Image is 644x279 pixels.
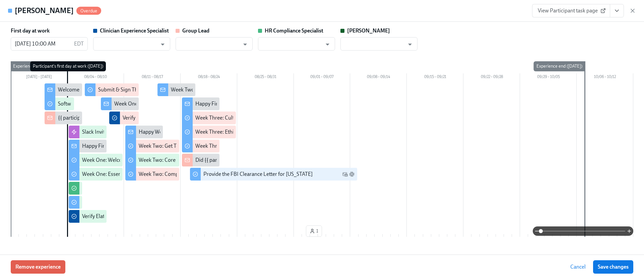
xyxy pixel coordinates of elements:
div: Week Two: Core Processes (~1.25 hours to complete) [139,156,258,164]
span: Save changes [598,264,629,270]
div: 08/11 – 08/17 [124,73,181,82]
button: Open [157,39,168,50]
div: Week One: Essential Compliance Tasks (~6.5 hours to complete) [82,170,228,178]
div: Software Set-Up [58,100,95,108]
h4: [PERSON_NAME] [15,6,74,16]
div: 09/01 – 09/07 [294,73,350,82]
div: Happy Final Week of Onboarding! [195,100,273,108]
button: View task page [610,4,624,17]
div: Week Three: Final Onboarding Tasks (~1.5 hours to complete) [195,142,335,150]
div: Week Two Onboarding Recap! [171,86,240,93]
div: Week Three: Cultural Competence & Special Populations (~3 hours to complete) [195,114,376,122]
div: Experience end ([DATE]) [534,61,585,71]
span: View Participant task page [538,7,604,14]
div: Week Two: Get To Know Your Role (~4 hours to complete) [139,142,269,150]
div: Submit & Sign The [US_STATE] Disclosure Form (Time Sensitive!) and the [US_STATE] Background Check [98,86,336,93]
strong: Group Lead [182,27,209,34]
p: EDT [74,40,84,48]
button: Open [405,39,415,50]
div: 08/18 – 08/24 [181,73,237,82]
div: Week Two: Compliance Crisis Response (~1.5 hours to complete) [139,170,285,178]
div: Verify Elation for {{ participant.fullName }} (2nd attempt) [123,114,251,122]
span: Overdue [76,8,101,13]
svg: Work Email [342,171,348,177]
button: Save changes [593,260,633,274]
a: View Participant task page [532,4,610,17]
div: Did {{ participant.fullName }} Schedule A Meet & Greet? [195,156,322,164]
button: Open [240,39,250,50]
div: Participant's first day at work ([DATE]) [30,61,106,71]
div: 09/22 – 09/28 [463,73,520,82]
button: Open [322,39,333,50]
div: 09/29 – 10/05 [520,73,577,82]
div: Happy First Day! [82,142,120,150]
span: Remove experience [15,264,61,270]
div: Provide the FBI Clearance Letter for [US_STATE] [203,170,313,178]
strong: [PERSON_NAME] [347,27,390,34]
div: Week One Onboarding Recap! [114,100,184,108]
button: Cancel [566,260,590,274]
label: First day at work [11,27,50,34]
div: Welcome To The Charlie Health Team! [58,86,145,93]
div: {{ participant.fullName }} has started onboarding [58,114,170,122]
div: 10/06 – 10/12 [577,73,633,82]
div: 08/04 – 08/10 [67,73,124,82]
strong: HR Compliance Specialist [265,27,323,34]
div: 09/15 – 09/21 [407,73,463,82]
div: 08/25 – 08/31 [237,73,294,82]
button: 1 [306,225,322,237]
div: Verify Elation for {{ participant.fullName }} [82,213,178,220]
span: Cancel [570,264,586,270]
div: Happy Week Two! [139,128,180,136]
div: [DATE] – [DATE] [11,73,67,82]
div: 09/08 – 09/14 [350,73,407,82]
svg: Slack [349,171,355,177]
div: Slack Invites [82,128,110,136]
button: Remove experience [11,260,65,274]
div: Week One: Welcome To Charlie Health Tasks! (~3 hours to complete) [82,156,237,164]
strong: Clinician Experience Specialist [100,27,169,34]
div: Week Three: Ethics, Conduct, & Legal Responsibilities (~5 hours to complete) [195,128,370,136]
